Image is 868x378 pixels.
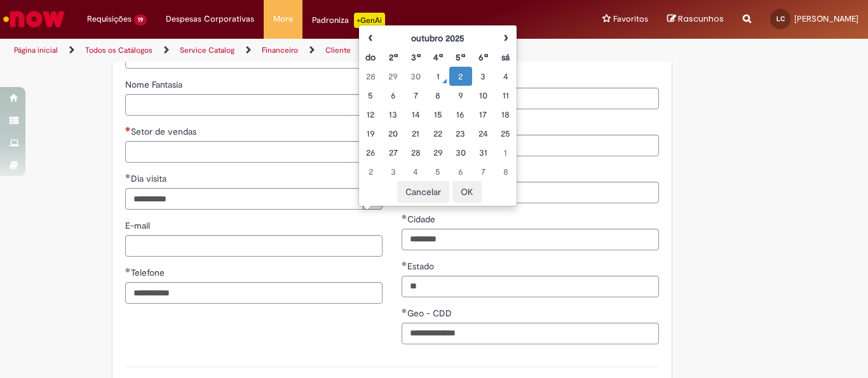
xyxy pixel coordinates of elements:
input: Setor de vendas [125,141,383,163]
div: 10 October 2025 Friday [475,89,491,102]
div: 24 October 2025 Friday [475,127,491,140]
div: 14 October 2025 Tuesday [407,108,423,121]
th: Quarta-feira [427,48,449,67]
input: Telefone [125,282,383,304]
div: 27 October 2025 Monday [385,146,401,159]
img: ServiceNow [1,6,67,32]
span: Dia visita [131,173,169,184]
ul: Trilhas de página [10,39,569,62]
span: Necessários [125,126,131,132]
div: 13 October 2025 Monday [385,108,401,121]
input: complemento [402,88,659,109]
a: Service Catalog [180,45,234,55]
span: Geo - CDD [407,307,454,319]
div: 03 November 2025 Monday [385,165,401,178]
div: 16 October 2025 Thursday [452,108,468,121]
th: Mês anterior [359,29,381,48]
span: Rascunhos [678,13,724,25]
div: 05 November 2025 Wednesday [430,165,446,178]
th: Quinta-feira [449,48,471,67]
input: Bairro [402,135,659,156]
button: Cancelar [397,181,449,203]
div: 26 October 2025 Sunday [362,146,378,159]
div: 01 October 2025 Wednesday [430,70,446,83]
th: Terça-feira [404,48,426,67]
span: Telefone [131,267,167,278]
input: Nome Fantasia [125,94,383,116]
input: Estado [402,276,659,297]
div: 30 September 2025 Tuesday [407,70,423,83]
p: +GenAi [354,13,385,28]
div: 28 September 2025 Sunday [362,70,378,83]
a: Rascunhos [667,13,724,25]
div: 02 November 2025 Sunday [362,165,378,178]
th: Próximo mês [494,29,517,48]
div: 11 October 2025 Saturday [498,89,513,102]
span: More [273,13,293,25]
th: Domingo [359,48,381,67]
span: Obrigatório Preenchido [402,308,407,313]
div: 31 October 2025 Friday [475,146,491,159]
a: Cliente [325,45,351,55]
input: E-mail [125,235,383,257]
div: 09 October 2025 Thursday [452,89,468,102]
div: 28 October 2025 Tuesday [407,146,423,159]
a: Página inicial [14,45,58,55]
span: Requisições [87,13,132,25]
div: 21 October 2025 Tuesday [407,127,423,140]
div: 01 November 2025 Saturday [498,146,513,159]
input: Endereço [402,182,659,203]
a: Todos os Catálogos [85,45,153,55]
button: OK [452,181,482,203]
th: Segunda-feira [382,48,404,67]
div: 17 October 2025 Friday [475,108,491,121]
input: Geo - CDD [402,323,659,344]
span: Obrigatório Preenchido [402,261,407,266]
div: 12 October 2025 Sunday [362,108,378,121]
div: 05 October 2025 Sunday [362,89,378,102]
span: LC [776,15,785,23]
div: 15 October 2025 Wednesday [430,108,446,121]
div: 29 September 2025 Monday [385,70,401,83]
div: 07 October 2025 Tuesday [407,89,423,102]
input: Cidade [402,229,659,250]
div: 03 October 2025 Friday [475,70,491,83]
div: Escolher data [358,25,517,206]
th: Sexta-feira [472,48,494,67]
div: 06 October 2025 Monday [385,89,401,102]
div: 25 October 2025 Saturday [498,127,513,140]
div: Padroniza [312,13,385,28]
span: Obrigatório Preenchido [125,267,131,273]
div: 08 October 2025 Wednesday [430,89,446,102]
input: Dia visita 02 October 2025 Thursday [125,188,363,210]
a: Financeiro [262,45,298,55]
span: [PERSON_NAME] [794,13,858,24]
div: 18 October 2025 Saturday [498,108,513,121]
span: Estado [407,260,437,272]
span: Obrigatório Preenchido [125,173,131,179]
div: 19 October 2025 Sunday [362,127,378,140]
th: outubro 2025. Alternar mês [382,29,494,48]
span: Setor de vendas [131,126,199,137]
div: 20 October 2025 Monday [385,127,401,140]
div: 23 October 2025 Thursday [452,127,468,140]
span: Despesas Corporativas [166,13,254,25]
span: Favoritos [613,13,648,25]
span: 19 [134,15,147,25]
span: Nome Fantasia [125,79,185,90]
div: 08 November 2025 Saturday [498,165,513,178]
div: 06 November 2025 Thursday [452,165,468,178]
th: Sábado [494,48,517,67]
div: 04 November 2025 Tuesday [407,165,423,178]
div: 02 October 2025 Thursday foi selecionado [452,70,468,83]
span: Cidade [407,213,438,225]
div: 29 October 2025 Wednesday [430,146,446,159]
div: 30 October 2025 Thursday [452,146,468,159]
div: 07 November 2025 Friday [475,165,491,178]
span: Obrigatório Preenchido [402,214,407,219]
div: 04 October 2025 Saturday [498,70,513,83]
div: 22 October 2025 Wednesday [430,127,446,140]
span: E-mail [125,220,153,231]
